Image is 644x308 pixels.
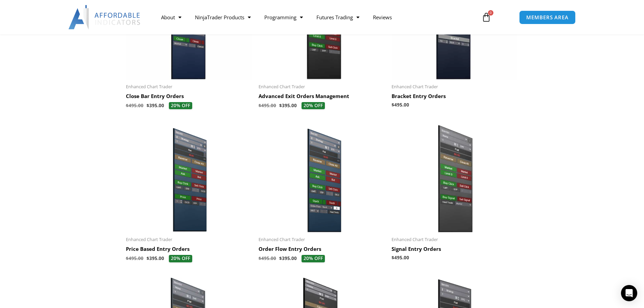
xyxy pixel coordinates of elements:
a: MEMBERS AREA [519,10,576,24]
span: $ [279,102,282,109]
div: Open Intercom Messenger [621,285,637,301]
bdi: 395.00 [147,255,164,261]
a: Futures Trading [310,9,366,25]
img: LogoAI | Affordable Indicators – NinjaTrader [68,5,141,29]
bdi: 395.00 [147,102,164,109]
span: 20% OFF [169,255,192,262]
span: 20% OFF [302,255,325,262]
a: Reviews [366,9,399,25]
a: Programming [258,9,310,25]
h2: Order Flow Entry Orders [259,246,385,253]
span: 20% OFF [302,102,325,110]
bdi: 495.00 [259,255,276,261]
span: Enhanced Chart Trader [392,84,518,90]
span: $ [126,255,129,261]
h2: Price Based Entry Orders [126,246,252,253]
a: Bracket Entry Orders [392,93,518,102]
bdi: 495.00 [259,102,276,109]
bdi: 495.00 [126,255,143,261]
bdi: 495.00 [392,255,409,261]
span: $ [259,255,261,261]
a: NinjaTrader Products [188,9,258,25]
span: Enhanced Chart Trader [259,84,385,90]
span: Enhanced Chart Trader [126,84,252,90]
span: 0 [488,10,493,16]
h2: Close Bar Entry Orders [126,93,252,100]
bdi: 395.00 [279,102,297,109]
span: Enhanced Chart Trader [259,237,385,242]
span: MEMBERS AREA [526,15,569,20]
bdi: 395.00 [279,255,297,261]
span: $ [392,102,394,108]
span: $ [259,102,261,109]
bdi: 495.00 [126,102,143,109]
a: Close Bar Entry Orders [126,93,252,102]
span: $ [279,255,282,261]
h2: Bracket Entry Orders [392,93,518,100]
a: Signal Entry Orders [392,246,518,255]
span: 20% OFF [169,102,192,110]
a: 0 [471,7,501,27]
span: $ [392,255,394,261]
a: Order Flow Entry Orders [259,246,385,255]
img: Order Flow Entry Orders [259,124,385,233]
span: $ [126,102,129,109]
h2: Signal Entry Orders [392,246,518,253]
bdi: 495.00 [392,102,409,108]
nav: Menu [154,9,474,25]
a: About [154,9,188,25]
span: Enhanced Chart Trader [392,237,518,242]
a: Price Based Entry Orders [126,246,252,255]
a: Advanced Exit Orders Management [259,93,385,102]
h2: Advanced Exit Orders Management [259,93,385,100]
span: $ [147,255,149,261]
img: Price Based Entry Orders [126,124,252,233]
span: $ [147,102,149,109]
img: SignalEntryOrders [392,124,518,233]
span: Enhanced Chart Trader [126,237,252,242]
